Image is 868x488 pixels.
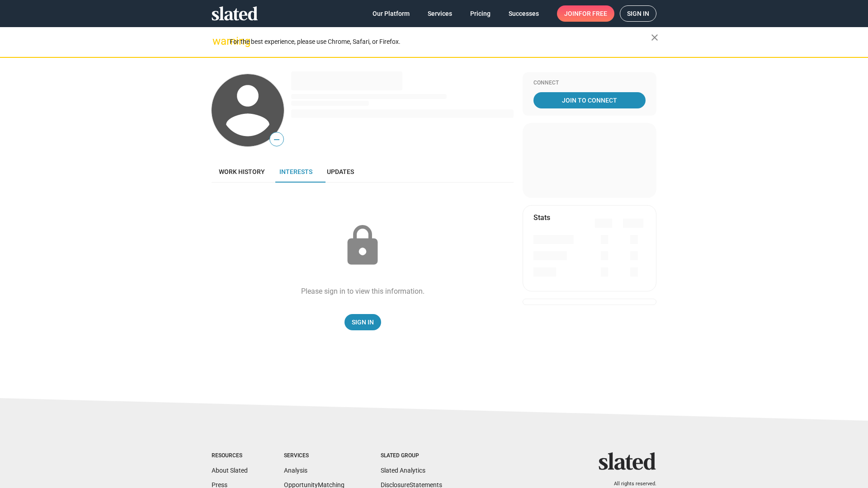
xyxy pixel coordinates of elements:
[620,5,656,22] a: Sign in
[470,5,491,22] span: Pricing
[501,5,546,22] a: Successes
[420,5,459,22] a: Services
[212,161,272,183] a: Work history
[381,452,442,460] div: Slated Group
[627,6,649,21] span: Sign in
[340,223,385,268] mat-icon: lock
[428,5,452,22] span: Services
[649,32,660,43] mat-icon: close
[320,161,361,183] a: Updates
[344,314,381,330] a: Sign In
[535,92,644,108] span: Join To Connect
[373,5,410,22] span: Our Platform
[533,92,646,108] a: Join To Connect
[230,36,651,48] div: For the best experience, please use Chrome, Safari, or Firefox.
[509,5,539,22] span: Successes
[564,5,607,22] span: Join
[284,467,307,474] a: Analysis
[533,213,550,222] mat-card-title: Stats
[533,80,646,87] div: Connect
[557,5,614,22] a: Joinfor free
[279,168,312,175] span: Interests
[212,452,248,460] div: Resources
[579,5,607,22] span: for free
[301,286,425,296] div: Please sign in to view this information.
[365,5,417,22] a: Our Platform
[327,168,354,175] span: Updates
[352,314,374,330] span: Sign In
[270,134,283,145] span: —
[212,36,223,47] mat-icon: warning
[272,161,320,183] a: Interests
[219,168,265,175] span: Work history
[212,467,248,474] a: About Slated
[381,467,425,474] a: Slated Analytics
[463,5,498,22] a: Pricing
[284,452,344,460] div: Services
